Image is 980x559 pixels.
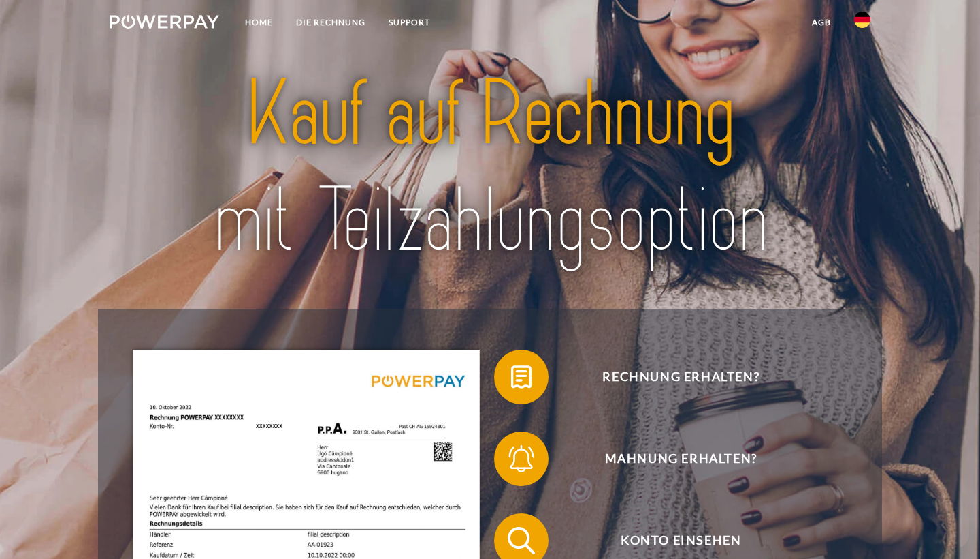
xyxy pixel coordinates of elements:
a: DIE RECHNUNG [284,10,377,35]
button: Mahnung erhalten? [494,432,848,486]
a: Home [233,10,284,35]
img: qb_search.svg [504,524,538,558]
a: SUPPORT [377,10,442,35]
span: Rechnung erhalten? [514,350,848,404]
a: agb [800,10,843,35]
button: Rechnung erhalten? [494,350,848,404]
img: logo-powerpay-white.svg [110,15,219,29]
span: Mahnung erhalten? [514,432,848,486]
img: qb_bell.svg [504,442,538,476]
iframe: Bouton de lancement de la fenêtre de messagerie [926,504,969,548]
img: qb_bill.svg [504,360,538,394]
img: de [854,12,870,28]
img: title-powerpay_de.svg [147,56,833,279]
